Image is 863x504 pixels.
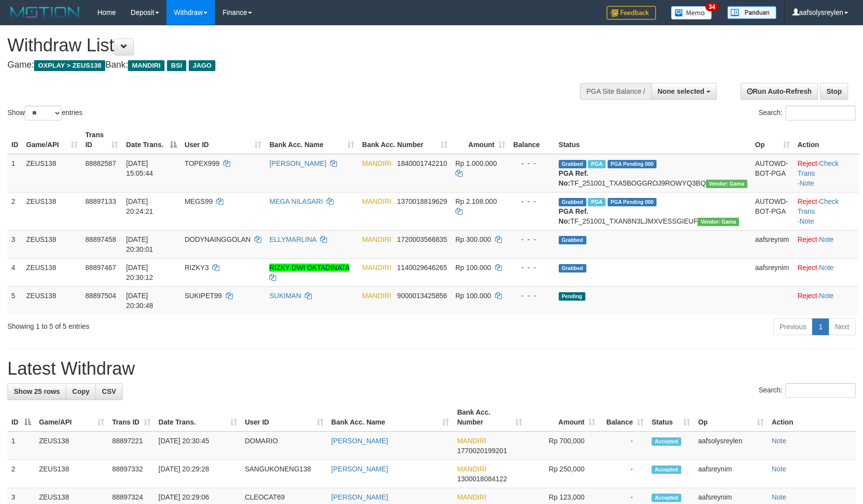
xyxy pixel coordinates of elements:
a: SUKIMAN [269,292,301,300]
h1: Withdraw List [7,36,566,55]
input: Search: [785,383,856,398]
th: Op: activate to sort column ascending [751,126,794,154]
span: 88882587 [85,159,116,167]
th: Amount: activate to sort column ascending [526,403,599,431]
th: ID: activate to sort column descending [7,403,35,431]
div: - - - [513,234,551,244]
td: SANGUKONENG138 [241,460,328,488]
th: Action [794,126,859,154]
label: Search: [759,383,856,398]
a: Note [772,437,786,445]
span: DODYNAINGGOLAN [185,235,251,243]
td: 4 [7,258,22,286]
td: ZEUS138 [35,431,108,460]
div: - - - [513,263,551,272]
span: Copy 1300018084122 to clipboard [457,475,507,483]
td: ZEUS138 [22,192,82,230]
span: Show 25 rows [14,388,60,395]
span: Rp 300.000 [455,235,491,243]
td: [DATE] 20:30:45 [155,431,241,460]
span: Rp 100.000 [455,292,491,300]
td: Rp 250,000 [526,460,599,488]
span: Rp 2.108.000 [455,197,497,205]
span: JAGO [189,60,215,71]
a: Check Trans [798,197,839,215]
td: - [599,460,648,488]
td: AUTOWD-BOT-PGA [751,192,794,230]
a: Show 25 rows [7,383,66,400]
th: ID [7,126,22,154]
span: TOPEX999 [185,159,220,167]
b: PGA Ref. No: [559,169,588,187]
select: Showentries [25,106,62,120]
span: Vendor URL: https://trx31.1velocity.biz [706,180,747,188]
td: aafsolysreylen [694,431,768,460]
a: CSV [95,383,123,400]
span: MANDIRI [457,437,486,445]
span: MANDIRI [362,292,391,300]
h1: Latest Withdraw [7,359,856,379]
td: DOMARIO [241,431,328,460]
td: AUTOWD-BOT-PGA [751,154,794,193]
span: Copy 1370018819629 to clipboard [397,197,447,205]
td: ZEUS138 [22,258,82,286]
div: Showing 1 to 5 of 5 entries [7,317,352,331]
span: Grabbed [559,198,586,206]
td: · · [794,154,859,193]
span: Copy 1840001742210 to clipboard [397,159,447,167]
a: [PERSON_NAME] [331,465,388,473]
span: MANDIRI [362,159,391,167]
span: PGA Pending [608,198,657,206]
a: 1 [812,318,829,335]
span: PGA Pending [608,160,657,168]
a: Note [819,292,834,300]
td: TF_251001_TXA5BOGGROJ9ROWYQ3BQ [555,154,751,193]
th: Status [555,126,751,154]
a: [PERSON_NAME] [269,159,326,167]
span: Grabbed [559,236,586,244]
span: MANDIRI [457,465,486,473]
th: Action [768,403,856,431]
span: SUKIPET99 [185,292,222,300]
span: [DATE] 15:05:44 [126,159,153,177]
td: 2 [7,192,22,230]
th: User ID: activate to sort column ascending [181,126,266,154]
th: Bank Acc. Name: activate to sort column ascending [265,126,358,154]
th: Game/API: activate to sort column ascending [22,126,82,154]
td: 1 [7,154,22,193]
td: ZEUS138 [22,230,82,258]
a: Reject [798,159,818,167]
a: Reject [798,292,818,300]
span: [DATE] 20:30:01 [126,235,153,253]
img: Button%20Memo.svg [671,6,712,20]
a: ELLYMARLINA [269,235,316,243]
span: Copy 1770020199201 to clipboard [457,447,507,455]
th: Bank Acc. Number: activate to sort column ascending [358,126,452,154]
td: 88897221 [108,431,155,460]
div: - - - [513,158,551,168]
a: Previous [773,318,813,335]
td: · [794,286,859,314]
a: MEGA NILASARI [269,197,323,205]
a: Check Trans [798,159,839,177]
td: ZEUS138 [35,460,108,488]
span: Accepted [652,494,681,502]
td: Rp 700,000 [526,431,599,460]
td: ZEUS138 [22,286,82,314]
span: CSV [102,388,116,395]
a: Copy [66,383,96,400]
td: - [599,431,648,460]
span: MANDIRI [362,264,391,271]
input: Search: [785,106,856,120]
a: Next [828,318,856,335]
span: Grabbed [559,264,586,272]
td: aafsreynim [751,230,794,258]
td: [DATE] 20:29:28 [155,460,241,488]
span: 88897133 [85,197,116,205]
th: Amount: activate to sort column ascending [452,126,509,154]
td: ZEUS138 [22,154,82,193]
td: aafsreynim [751,258,794,286]
span: Vendor URL: https://trx31.1velocity.biz [698,218,739,226]
span: MANDIRI [362,235,391,243]
span: Copy [72,388,89,395]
